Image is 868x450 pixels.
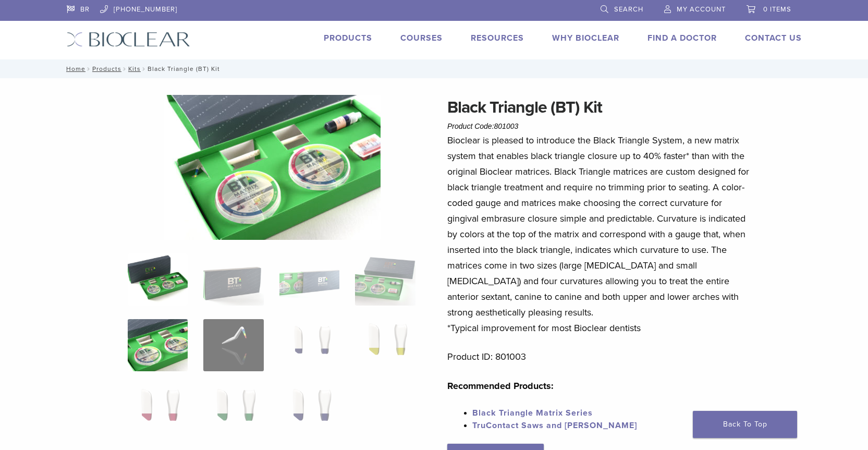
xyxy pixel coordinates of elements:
[763,5,791,14] span: 0 items
[128,319,188,371] img: Black Triangle (BT) Kit - Image 5
[324,33,372,43] a: Products
[128,65,141,72] a: Kits
[472,420,637,431] a: TruContact Saws and [PERSON_NAME]
[203,319,263,371] img: Black Triangle (BT) Kit - Image 6
[279,253,339,306] img: Black Triangle (BT) Kit - Image 3
[494,122,519,130] span: 801003
[355,319,415,371] img: Black Triangle (BT) Kit - Image 8
[472,408,593,418] a: Black Triangle Matrix Series
[59,59,810,78] nav: Black Triangle (BT) Kit
[647,33,717,43] a: Find A Doctor
[203,385,263,437] img: Black Triangle (BT) Kit - Image 10
[85,66,92,71] span: /
[447,122,518,130] span: Product Code:
[203,253,263,306] img: Black Triangle (BT) Kit - Image 2
[614,5,643,14] span: Search
[141,66,148,71] span: /
[677,5,726,14] span: My Account
[279,385,339,437] img: Black Triangle (BT) Kit - Image 11
[92,65,121,72] a: Products
[447,380,554,392] strong: Recommended Products:
[447,349,754,364] p: Product ID: 801003
[400,33,443,43] a: Courses
[128,385,188,437] img: Black Triangle (BT) Kit - Image 9
[447,132,754,336] p: Bioclear is pleased to introduce the Black Triangle System, a new matrix system that enables blac...
[279,319,339,371] img: Black Triangle (BT) Kit - Image 7
[693,411,797,438] a: Back To Top
[447,95,754,120] h1: Black Triangle (BT) Kit
[471,33,524,43] a: Resources
[128,253,188,306] img: Intro-Black-Triangle-Kit-6-Copy-e1548792917662-324x324.jpg
[63,65,85,72] a: Home
[164,95,381,240] img: Black Triangle (BT) Kit - Image 5
[552,33,619,43] a: Why Bioclear
[355,253,415,306] img: Black Triangle (BT) Kit - Image 4
[67,32,190,47] img: Bioclear
[745,33,802,43] a: Contact Us
[121,66,128,71] span: /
